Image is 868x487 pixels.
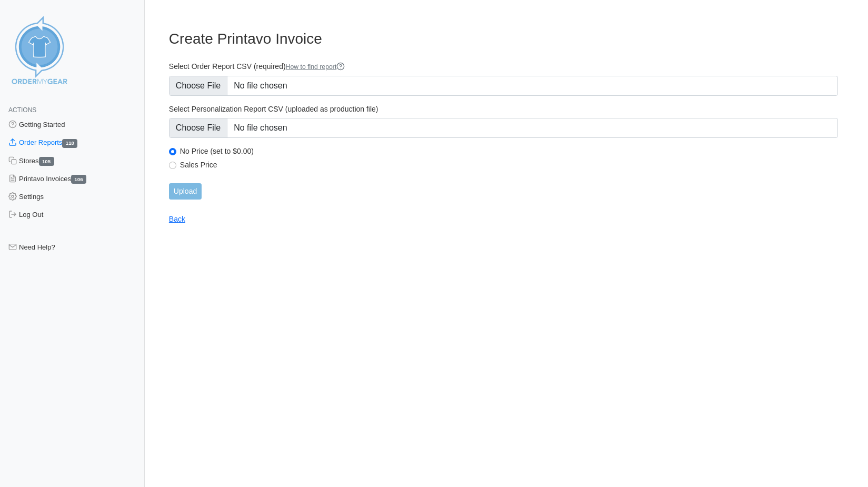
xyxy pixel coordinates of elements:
[71,175,86,184] span: 106
[8,106,36,114] span: Actions
[286,63,345,71] a: How to find report
[169,183,202,200] input: Upload
[169,30,838,48] h3: Create Printavo Invoice
[169,215,185,223] a: Back
[180,160,838,170] label: Sales Price
[169,104,838,114] label: Select Personalization Report CSV (uploaded as production file)
[62,139,77,148] span: 110
[180,146,838,156] label: No Price (set to $0.00)
[169,62,838,72] label: Select Order Report CSV (required)
[39,157,54,166] span: 105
